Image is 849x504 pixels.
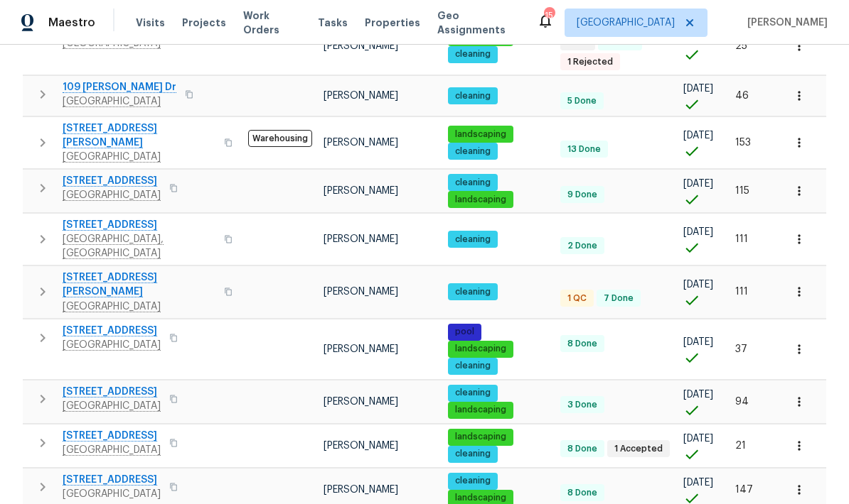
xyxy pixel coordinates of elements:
[735,91,749,101] span: 46
[742,16,828,30] span: [PERSON_NAME]
[449,90,496,102] span: cleaning
[243,9,301,37] span: Work Orders
[683,84,713,94] span: [DATE]
[365,16,420,30] span: Properties
[562,189,603,201] span: 9 Done
[324,397,398,407] span: [PERSON_NAME]
[248,130,312,147] span: Warehousing
[735,344,747,354] span: 37
[562,338,603,350] span: 8 Done
[449,404,512,416] span: landscaping
[735,485,753,495] span: 147
[449,343,512,355] span: landscaping
[683,337,713,347] span: [DATE]
[324,91,398,101] span: [PERSON_NAME]
[562,487,603,499] span: 8 Done
[544,9,554,23] div: 15
[324,344,398,354] span: [PERSON_NAME]
[449,387,496,399] span: cleaning
[324,287,398,297] span: [PERSON_NAME]
[735,138,751,148] span: 153
[562,95,602,107] span: 5 Done
[562,443,603,455] span: 8 Done
[598,292,639,305] span: 7 Done
[683,227,713,237] span: [DATE]
[449,177,496,189] span: cleaning
[449,286,496,298] span: cleaning
[735,186,749,196] span: 115
[562,143,607,155] span: 13 Done
[182,16,226,30] span: Projects
[136,16,165,30] span: Visits
[449,326,480,338] span: pool
[63,487,161,501] span: [GEOGRAPHIC_DATA]
[449,48,496,60] span: cleaning
[324,441,398,451] span: [PERSON_NAME]
[683,280,713,290] span: [DATE]
[683,478,713,488] span: [DATE]
[683,390,713,400] span: [DATE]
[735,397,749,407] span: 94
[324,186,398,196] span: [PERSON_NAME]
[449,146,496,158] span: cleaning
[562,399,603,411] span: 3 Done
[609,443,668,455] span: 1 Accepted
[318,18,348,28] span: Tasks
[449,194,512,206] span: landscaping
[577,16,675,30] span: [GEOGRAPHIC_DATA]
[449,128,512,141] span: landscaping
[449,360,496,372] span: cleaning
[324,234,398,244] span: [PERSON_NAME]
[449,234,496,246] span: cleaning
[735,234,748,244] span: 111
[324,138,398,148] span: [PERSON_NAME]
[562,240,603,252] span: 2 Done
[324,41,398,51] span: [PERSON_NAME]
[683,179,713,189] span: [DATE]
[449,475,496,487] span: cleaning
[683,131,713,141] span: [DATE]
[735,41,747,51] span: 25
[735,441,746,451] span: 21
[562,56,619,68] span: 1 Rejected
[683,434,713,444] span: [DATE]
[449,492,512,504] span: landscaping
[735,287,748,297] span: 111
[449,448,496,460] span: cleaning
[449,431,512,443] span: landscaping
[48,16,95,30] span: Maestro
[324,485,398,495] span: [PERSON_NAME]
[437,9,520,37] span: Geo Assignments
[562,292,592,305] span: 1 QC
